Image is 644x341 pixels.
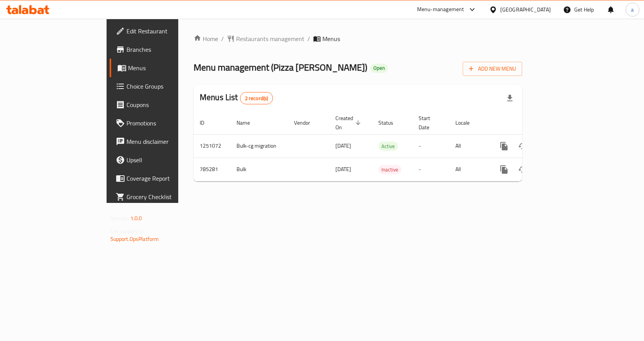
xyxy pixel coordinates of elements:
[127,119,208,128] span: Promotions
[495,137,513,155] button: more
[200,118,214,127] span: ID
[110,234,159,244] a: Support.OpsPlatform
[110,226,146,236] span: Get support on:
[513,160,532,179] button: Change Status
[127,137,208,146] span: Menu disclaimer
[513,137,532,155] button: Change Status
[335,164,351,174] span: [DATE]
[378,142,398,151] span: Active
[449,134,489,158] td: All
[110,59,214,77] a: Menus
[200,92,273,104] h2: Menus List
[230,134,288,158] td: Bulk-cg migration
[378,165,401,174] span: Inactive
[236,34,304,43] span: Restaurants management
[110,77,214,96] a: Choice Groups
[127,26,208,36] span: Edit Restaurant
[237,118,260,127] span: Name
[370,64,388,73] div: Open
[227,34,304,43] a: Restaurants management
[322,34,340,43] span: Menus
[194,34,522,43] nav: breadcrumb
[110,132,214,151] a: Menu disclaimer
[127,155,208,165] span: Upsell
[412,134,449,158] td: -
[378,142,398,151] div: Active
[335,141,351,151] span: [DATE]
[110,96,214,114] a: Coupons
[127,174,208,183] span: Coverage Report
[412,158,449,181] td: -
[501,89,519,107] div: Export file
[127,192,208,201] span: Grocery Checklist
[419,114,440,132] span: Start Date
[294,118,320,127] span: Vendor
[230,158,288,181] td: Bulk
[500,5,551,14] div: [GEOGRAPHIC_DATA]
[194,59,367,76] span: Menu management ( Pizza [PERSON_NAME] )
[128,63,208,72] span: Menus
[110,114,214,132] a: Promotions
[127,82,208,91] span: Choice Groups
[194,111,575,181] table: enhanced table
[378,118,403,127] span: Status
[307,34,310,43] li: /
[110,169,214,188] a: Coverage Report
[110,151,214,169] a: Upsell
[110,188,214,206] a: Grocery Checklist
[130,213,142,223] span: 1.0.0
[127,100,208,109] span: Coupons
[463,62,522,76] button: Add New Menu
[110,40,214,59] a: Branches
[221,34,224,43] li: /
[495,160,513,179] button: more
[489,111,575,135] th: Actions
[449,158,489,181] td: All
[469,64,516,74] span: Add New Menu
[127,45,208,54] span: Branches
[110,22,214,40] a: Edit Restaurant
[110,213,129,223] span: Version:
[335,114,363,132] span: Created On
[417,5,464,14] div: Menu-management
[370,65,388,71] span: Open
[455,118,480,127] span: Locale
[240,95,273,102] span: 2 record(s)
[240,92,273,104] div: Total records count
[631,5,634,14] span: a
